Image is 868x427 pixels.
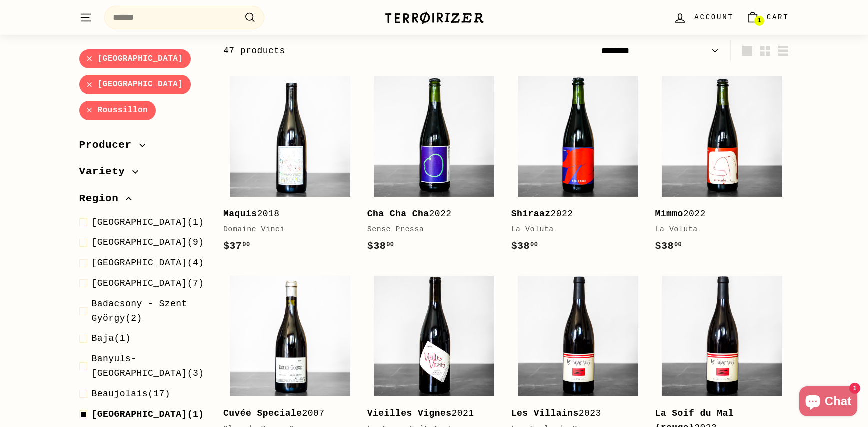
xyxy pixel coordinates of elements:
[79,164,133,181] span: Variety
[92,236,204,250] span: (9)
[92,387,171,401] span: (17)
[92,389,148,399] span: Beaujolais
[92,409,187,419] span: [GEOGRAPHIC_DATA]
[796,386,860,419] inbox-online-store-chat: Shopify online store chat
[655,224,779,236] div: La Voluta
[511,408,579,418] b: Les Villains
[92,297,207,326] span: (2)
[92,258,187,268] span: [GEOGRAPHIC_DATA]
[367,240,394,252] span: $38
[740,3,795,32] a: Cart
[511,69,645,264] a: Shiraaz2022La Voluta
[79,49,191,69] a: [GEOGRAPHIC_DATA]
[530,241,538,248] sup: 00
[92,215,204,230] span: (1)
[655,209,683,219] b: Mimmo
[92,334,114,344] span: Baja
[92,354,187,379] span: Banyuls-[GEOGRAPHIC_DATA]
[223,209,257,219] b: Maquis
[79,137,139,154] span: Producer
[79,188,207,215] button: Region
[92,407,204,422] span: (1)
[92,238,187,248] span: [GEOGRAPHIC_DATA]
[655,240,682,252] span: $38
[511,240,538,252] span: $38
[92,352,207,381] span: (3)
[367,406,491,421] div: 2021
[674,241,682,248] sup: 00
[511,209,551,219] b: Shiraaz
[92,276,204,291] span: (7)
[757,17,761,24] span: 1
[92,217,187,227] span: [GEOGRAPHIC_DATA]
[223,408,302,418] b: Cuvée Speciale
[386,241,394,248] sup: 00
[367,209,429,219] b: Cha Cha Cha
[79,101,156,120] a: Roussillon
[367,207,491,221] div: 2022
[79,75,191,95] a: [GEOGRAPHIC_DATA]
[223,44,506,58] div: 47 products
[92,332,131,346] span: (1)
[223,207,347,221] div: 2018
[511,224,635,236] div: La Voluta
[223,69,357,264] a: Maquis2018Domaine Vinci
[79,134,207,161] button: Producer
[79,161,207,188] button: Variety
[79,190,126,207] span: Region
[223,224,347,236] div: Domaine Vinci
[511,207,635,221] div: 2022
[694,12,733,23] span: Account
[92,256,204,271] span: (4)
[92,278,187,288] span: [GEOGRAPHIC_DATA]
[223,406,347,421] div: 2007
[655,207,779,221] div: 2022
[223,240,250,252] span: $37
[655,69,789,264] a: Mimmo2022La Voluta
[367,224,491,236] div: Sense Pressa
[667,3,739,32] a: Account
[367,408,452,418] b: Vieilles Vignes
[367,69,501,264] a: Cha Cha Cha2022Sense Pressa
[92,299,187,323] span: Badacsony - Szent György
[767,12,789,23] span: Cart
[511,406,635,421] div: 2023
[242,241,250,248] sup: 00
